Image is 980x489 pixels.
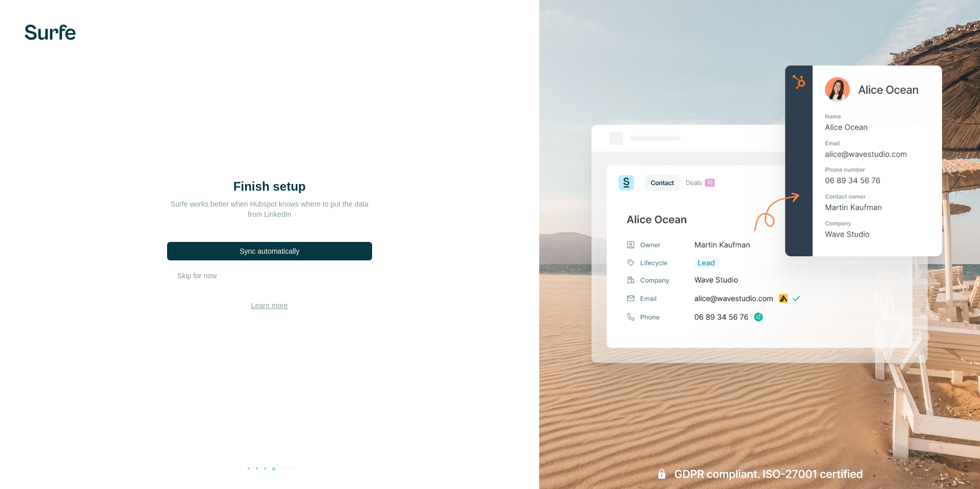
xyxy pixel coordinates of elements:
button: Learn more [251,300,288,311]
div: Sync automatically [239,246,299,256]
button: Sync automatically [167,242,372,260]
div: Surfe works better when Hubspot knows where to put the data from LinkedIn [167,199,372,219]
img: Surfe's logo [25,25,76,40]
button: Skip for now [177,271,217,281]
h1: Finish setup [167,178,372,195]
